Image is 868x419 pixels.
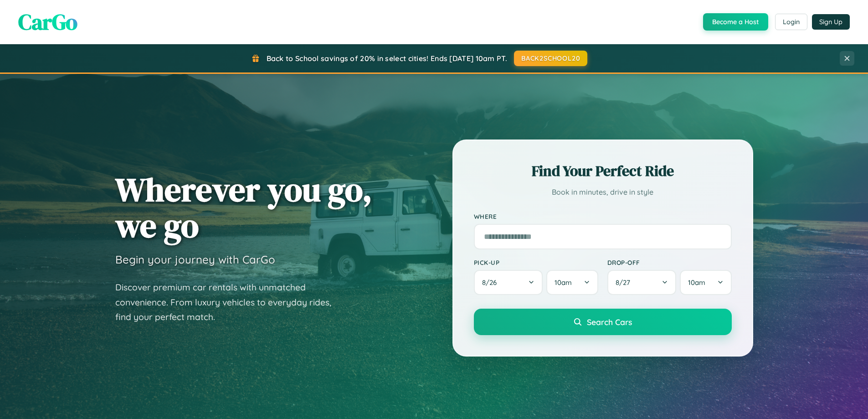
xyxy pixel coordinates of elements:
h1: Wherever you go, we go [115,171,372,243]
button: 8/26 [474,270,543,295]
span: 10am [688,278,705,287]
button: 8/27 [607,270,677,295]
span: Search Cars [587,317,632,327]
span: 8 / 26 [482,278,501,287]
span: CarGo [18,7,77,37]
button: Search Cars [474,309,732,335]
label: Pick-up [474,259,598,266]
button: 10am [680,270,731,295]
h2: Find Your Perfect Ride [474,161,732,181]
p: Book in minutes, drive in style [474,186,732,199]
button: Login [775,14,807,30]
button: Become a Host [703,13,768,31]
h3: Begin your journey with CarGo [115,253,275,266]
button: BACK2SCHOOL20 [514,51,587,66]
span: 8 / 27 [616,278,635,287]
label: Where [474,212,732,220]
p: Discover premium car rentals with unmatched convenience. From luxury vehicles to everyday rides, ... [115,280,343,325]
span: Back to School savings of 20% in select cities! Ends [DATE] 10am PT. [267,54,507,63]
button: 10am [546,270,598,295]
label: Drop-off [607,259,732,266]
button: Sign Up [812,14,850,30]
span: 10am [555,278,572,287]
